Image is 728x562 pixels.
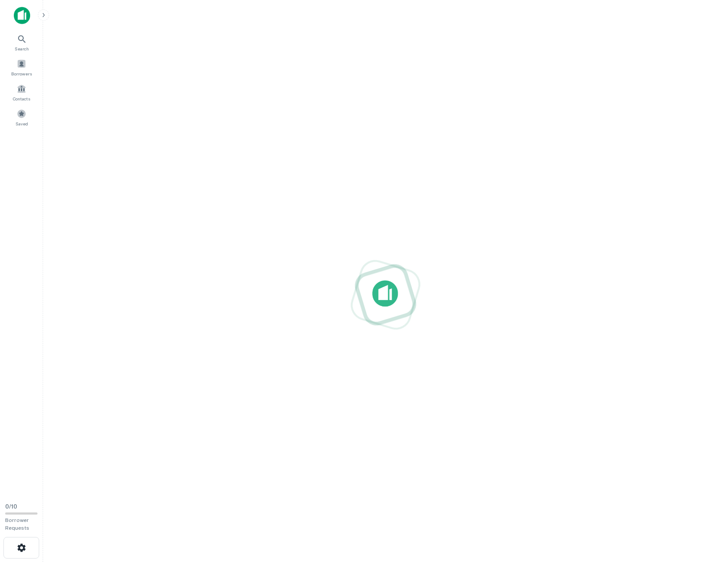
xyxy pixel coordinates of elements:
[3,106,40,129] a: Saved
[14,7,30,24] img: capitalize-icon.png
[3,56,40,79] a: Borrowers
[16,120,28,127] span: Saved
[5,503,17,510] span: 0 / 10
[13,95,30,102] span: Contacts
[11,70,32,77] span: Borrowers
[3,31,40,54] a: Search
[5,517,29,531] span: Borrower Requests
[15,45,29,52] span: Search
[3,81,40,104] a: Contacts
